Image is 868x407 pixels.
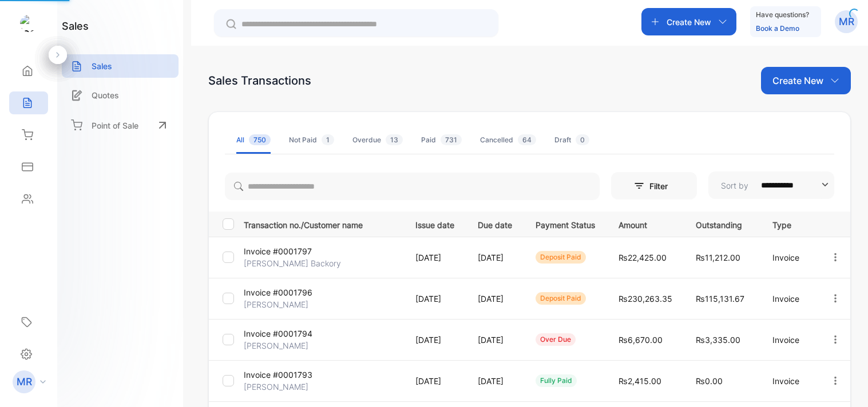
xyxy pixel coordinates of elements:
a: Quotes [62,83,179,107]
p: [DATE] [415,293,454,305]
p: [PERSON_NAME] [244,340,308,352]
p: Create New [772,74,823,87]
div: Overdue [352,135,403,145]
p: [DATE] [478,293,512,305]
p: Invoice [772,334,806,346]
p: Create New [667,16,711,28]
div: deposit paid [536,251,586,264]
span: ₨0.00 [696,376,723,386]
p: Amount [619,217,672,231]
span: 0 [576,134,589,145]
span: ₨6,670.00 [619,335,663,345]
span: ₨115,131.67 [696,294,744,304]
p: Invoice #0001797 [244,245,312,257]
span: 731 [441,134,462,145]
div: over due [536,333,576,346]
p: Point of Sale [92,119,138,131]
p: [PERSON_NAME] Backory [244,257,341,269]
p: [DATE] [415,334,454,346]
div: All [236,135,271,145]
span: 750 [249,134,271,145]
p: Invoice #0001793 [244,369,312,381]
p: Invoice #0001794 [244,328,312,340]
p: Have questions? [756,9,809,21]
p: [PERSON_NAME] [244,381,308,393]
p: Invoice [772,252,806,264]
button: Sort by [708,171,834,199]
span: 1 [322,134,334,145]
span: 13 [386,134,403,145]
p: Outstanding [696,217,749,231]
span: ₨230,263.35 [619,294,672,304]
p: [DATE] [478,334,512,346]
p: Sort by [721,179,748,191]
p: Sales [92,60,112,72]
button: Create New [641,8,736,35]
button: Create New [761,67,851,94]
p: Invoice #0001796 [244,286,312,298]
p: Due date [478,217,512,231]
div: Not Paid [289,135,334,145]
a: Book a Demo [756,24,799,33]
p: MR [17,374,32,389]
p: [DATE] [478,252,512,264]
span: ₨11,212.00 [696,253,740,262]
span: ₨2,415.00 [619,376,661,386]
div: Paid [421,135,462,145]
iframe: LiveChat chat widget [820,359,868,407]
p: Type [772,217,806,231]
a: Point of Sale [62,113,179,138]
p: Invoice [772,375,806,387]
div: Sales Transactions [208,72,311,89]
p: [PERSON_NAME] [244,298,308,310]
p: Transaction no./Customer name [244,217,401,231]
p: Issue date [415,217,454,231]
span: ₨22,425.00 [619,253,667,262]
p: [DATE] [415,375,454,387]
p: Payment Status [536,217,595,231]
p: MR [839,14,854,29]
span: 64 [518,134,536,145]
span: ₨3,335.00 [696,335,740,345]
p: Filter [649,180,675,192]
a: Sales [62,54,179,78]
p: [DATE] [478,375,512,387]
p: [DATE] [415,252,454,264]
button: Filter [611,172,697,199]
button: MR [835,8,858,35]
p: Invoice [772,293,806,305]
div: fully paid [536,374,577,387]
div: Cancelled [480,135,536,145]
div: Draft [554,135,589,145]
div: deposit paid [536,292,586,305]
img: logo [20,15,37,32]
p: Quotes [92,89,119,101]
h1: sales [62,18,89,34]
